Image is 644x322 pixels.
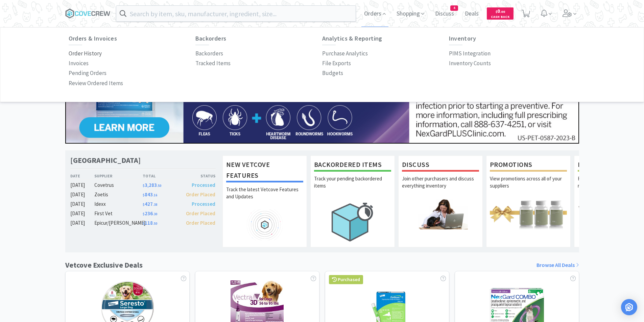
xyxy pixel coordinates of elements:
h1: Backordered Items [314,159,391,172]
div: Zoetis [94,191,143,199]
div: Date [70,173,95,179]
a: [DATE]Zoetis$843.16Order Placed [70,191,216,199]
span: 843 [143,191,157,198]
span: $ [143,183,145,188]
span: 0 [496,8,505,14]
img: hero_backorders.png [314,199,391,245]
p: Tracked Items [195,59,231,68]
a: DiscussJoin other purchasers and discuss everything inventory [398,155,483,247]
p: Track your pending backordered items [314,175,391,199]
a: Backordered ItemsTrack your pending backordered items [310,155,395,247]
h1: [GEOGRAPHIC_DATA] [70,155,141,165]
h1: New Vetcove Features [226,159,303,182]
span: $ [496,9,497,14]
a: Inventory Counts [449,58,491,68]
span: $ [143,202,145,207]
a: [DATE]Idexx$427.38Processed [70,200,216,208]
a: New Vetcove FeaturesTrack the latest Vetcove Features and Updates [222,155,307,247]
a: [DATE]First Vet$236.30Order Placed [70,209,216,218]
span: Processed [192,182,215,188]
a: PromotionsView promotions across all of your suppliers [486,155,571,247]
h1: Discuss [402,159,479,172]
span: 4 [451,6,458,10]
a: Tracked Items [195,58,231,68]
a: Invoices [69,58,89,68]
span: 236 [143,210,157,217]
div: Supplier [94,173,143,179]
span: 427 [143,201,157,207]
img: hero_discuss.png [402,199,479,229]
span: $ [143,221,145,226]
input: Search by item, sku, manufacturer, ingredient, size... [116,6,356,21]
a: [DATE]Epicur/[PERSON_NAME]$118.50Order Placed [70,219,216,227]
span: 3,283 [143,182,161,188]
span: Order Placed [186,220,215,226]
p: File Exports [322,59,351,68]
a: $0.00Cash Back [487,4,514,23]
div: Idexx [94,200,143,208]
a: Order History [69,49,102,58]
a: Purchase Analytics [322,49,368,58]
span: Processed [192,201,215,207]
div: Covetrus [94,181,143,189]
div: Status [179,173,216,179]
div: [DATE] [70,219,95,227]
div: Total [143,173,179,179]
a: Backorders [195,49,223,58]
h6: Analytics & Reporting [322,35,449,42]
a: PIMS Integration [449,49,491,58]
p: Inventory Counts [449,59,491,68]
a: [DATE]Covetrus$3,283.50Processed [70,181,216,189]
h6: Backorders [195,35,322,42]
div: First Vet [94,209,143,218]
a: Browse All Deals [536,261,579,270]
p: Invoices [69,59,89,68]
span: . 50 [153,221,157,226]
div: Open Intercom Messenger [621,299,637,315]
span: . 16 [153,193,157,197]
div: [DATE] [70,181,95,189]
span: . 00 [500,9,505,14]
img: hero_feature_roadmap.png [226,209,303,240]
a: Budgets [322,68,343,78]
p: Track the latest Vetcove Features and Updates [226,186,303,209]
p: PIMS Integration [449,49,491,58]
span: . 30 [153,212,157,216]
span: Order Placed [186,210,215,217]
span: 118 [143,220,157,226]
a: Deals [462,11,481,17]
p: Review Ordered Items [69,79,123,88]
span: Cash Back [491,15,509,20]
span: $ [143,193,145,197]
a: Discuss4 [432,11,457,17]
p: Order History [69,49,102,58]
h1: Promotions [490,159,567,172]
p: Join other purchasers and discuss everything inventory [402,175,479,199]
h1: Vetcove Exclusive Deals [65,259,143,271]
h6: Orders & Invoices [69,35,195,42]
p: Purchase Analytics [322,49,368,58]
div: [DATE] [70,191,95,199]
span: $ [143,212,145,216]
p: View promotions across all of your suppliers [490,175,567,199]
span: . 50 [157,183,161,188]
p: Backorders [195,49,223,58]
h6: Inventory [449,35,576,42]
p: Pending Orders [69,69,106,78]
a: File Exports [322,58,351,68]
img: hero_promotions.png [490,199,567,229]
span: Order Placed [186,191,215,198]
a: Pending Orders [69,68,106,78]
p: Budgets [322,69,343,78]
span: . 38 [153,202,157,207]
a: Review Ordered Items [69,78,123,88]
div: [DATE] [70,200,95,208]
div: [DATE] [70,209,95,218]
div: Epicur/[PERSON_NAME] [94,219,143,227]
